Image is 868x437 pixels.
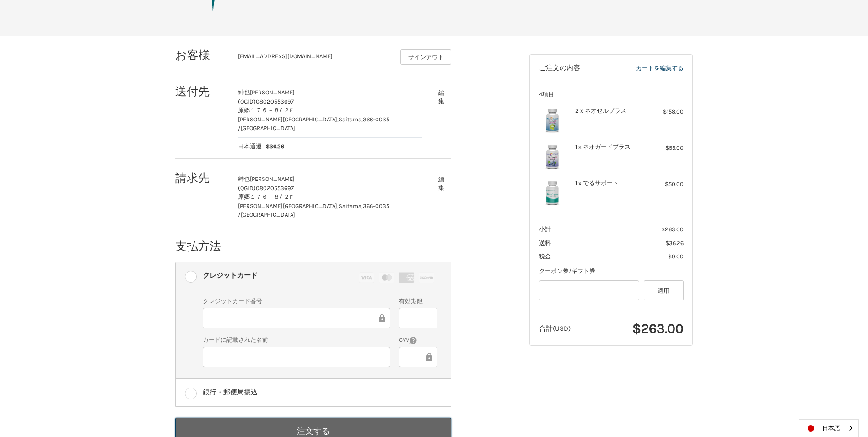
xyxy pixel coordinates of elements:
h4: 1 x でるサポート [575,180,645,187]
span: $263.00 [632,320,684,337]
div: クーポン券/ギフト券 [539,267,684,276]
span: Saitama, [339,116,363,123]
button: 編集 [431,172,451,195]
a: カートを編集する [606,64,683,73]
span: 紳也 [238,175,250,182]
label: 有効期限 [399,297,437,306]
span: $263.00 [661,226,684,233]
h3: ご注文の内容 [539,64,606,73]
iframe: 安全なクレジットカードフレーム - CVV [405,352,424,362]
h4: 1 x ネオガードプラス [575,143,645,151]
button: サインアウト [400,49,451,65]
iframe: セキュア・クレジットカード・フレーム - カード所有者名 [209,352,384,362]
h2: 支払方法 [175,239,229,253]
iframe: セキュア・クレジットカード・フレーム - 有効期限 [405,313,431,323]
span: [PERSON_NAME] [250,89,295,96]
span: 原郷１７６－８ [238,107,280,114]
input: Gift Certificate or Coupon Code [539,280,640,301]
span: $0.00 [668,253,684,260]
span: 日本通運 [238,142,262,151]
span: 合計(USD) [539,324,571,333]
div: クレジットカード [203,268,258,283]
span: [PERSON_NAME] [250,175,295,182]
div: $50.00 [647,180,684,189]
div: Language [799,419,859,437]
span: / ２F [280,193,293,200]
aside: Language selected: 日本語 [799,419,859,437]
span: 08020553697 [256,185,294,191]
span: [GEOGRAPHIC_DATA] [241,125,295,131]
div: [EMAIL_ADDRESS][DOMAIN_NAME] [238,52,392,65]
h4: 2 x ネオセルプラス [575,107,645,115]
div: $55.00 [647,143,684,153]
span: [PERSON_NAME][GEOGRAPHIC_DATA], [238,202,339,209]
button: 適用 [644,280,684,301]
iframe: セキュア・クレジットカード・フレーム - クレジットカード番号 [209,313,377,323]
span: 税金 [539,253,551,260]
span: [GEOGRAPHIC_DATA] [241,211,295,218]
span: / ２F [280,107,293,114]
span: (QGID) [238,98,256,105]
h3: 4項目 [539,91,684,98]
span: 小計 [539,226,551,233]
a: 日本語 [799,420,858,437]
h2: 請求先 [175,171,229,185]
label: クレジットカード番号 [203,297,390,306]
h2: 送付先 [175,84,229,98]
span: 原郷１７６－８ [238,193,280,200]
span: 紳也 [238,89,250,96]
span: 08020553697 [256,98,294,105]
span: Saitama, [339,202,363,209]
span: $36.26 [262,142,285,151]
h2: お客様 [175,48,229,62]
button: 編集 [431,86,451,108]
span: (QGID) [238,185,256,191]
label: CVV [399,335,437,344]
span: 送料 [539,240,551,246]
div: 銀行・郵便局振込 [203,385,258,400]
div: $158.00 [647,107,684,116]
label: カードに記載された名前 [203,335,390,344]
span: $36.26 [665,240,684,246]
span: [PERSON_NAME][GEOGRAPHIC_DATA], [238,116,339,123]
